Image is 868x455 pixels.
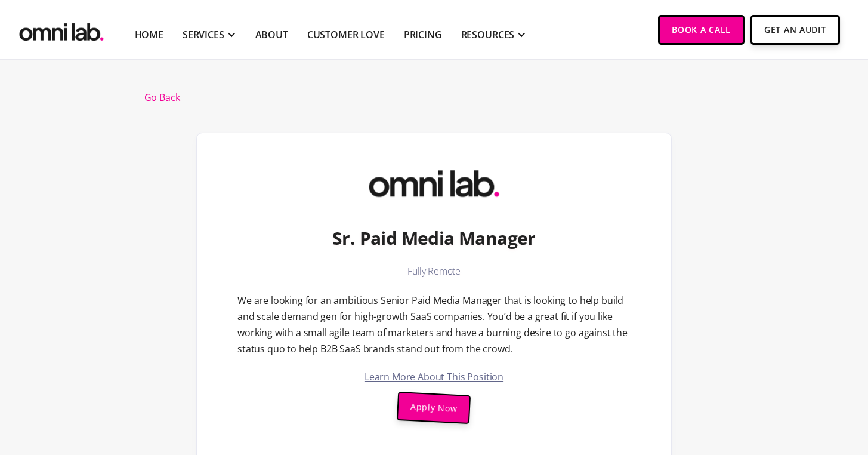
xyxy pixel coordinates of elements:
a: Home [135,27,163,42]
h1: Sr. Paid Media Manager [332,227,536,250]
h1: Fully Remote [407,265,460,278]
div: RESOURCES [461,27,515,42]
a: Go Back [144,93,180,102]
a: Pricing [404,27,442,42]
a: Book a Call [658,15,745,45]
a: Learn More About This Position [365,372,503,382]
a: Get An Audit [750,15,839,45]
a: Customer Love [307,27,385,42]
a: About [255,27,288,42]
div: Widżet czatu [808,398,868,455]
div: SERVICES [183,27,224,42]
a: home [17,15,106,44]
a: Apply Now [397,392,471,424]
img: Omni Lab: B2B SaaS Demand Generation Agency [365,157,503,202]
img: Omni Lab: B2B SaaS Demand Generation Agency [17,15,106,44]
iframe: Chat Widget [808,398,868,455]
p: We are looking for an ambitious Senior Paid Media Manager that is looking to help build and scale... [237,293,631,357]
